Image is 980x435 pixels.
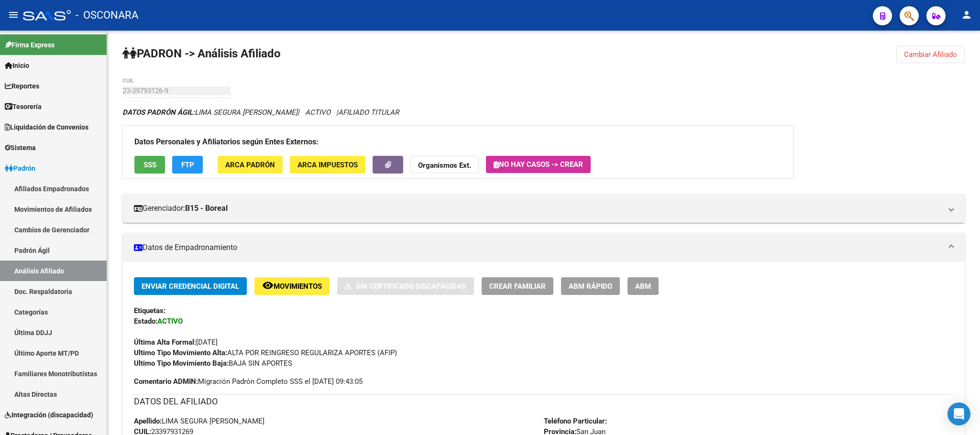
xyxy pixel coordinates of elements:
span: Integración (discapacidad) [5,410,93,420]
strong: Comentario ADMIN: [134,377,198,386]
span: LIMA SEGURA [PERSON_NAME] [122,108,297,117]
button: ARCA Impuestos [290,156,365,174]
strong: Etiquetas: [134,306,165,315]
button: ARCA Padrón [218,156,283,174]
span: - OSCONARA [76,5,138,26]
mat-icon: person [961,9,972,21]
span: LIMA SEGURA [PERSON_NAME] [134,417,264,425]
span: Tesorería [5,101,42,112]
span: Inicio [5,60,29,71]
button: Organismos Ext. [410,156,479,174]
mat-icon: remove_red_eye [262,280,274,291]
span: Sistema [5,142,36,153]
span: Crear Familiar [489,282,546,291]
h3: DATOS DEL AFILIADO [134,395,953,408]
span: Movimientos [274,282,322,291]
span: Reportes [5,81,39,91]
mat-expansion-panel-header: Gerenciador:B15 - Boreal [122,194,965,223]
span: No hay casos -> Crear [494,160,583,169]
span: ABM Rápido [569,282,612,291]
strong: Organismos Ext. [418,161,471,170]
span: AFILIADO TITULAR [338,108,399,117]
strong: Ultimo Tipo Movimiento Alta: [134,348,227,357]
button: Cambiar Afiliado [896,46,965,63]
mat-panel-title: Datos de Empadronamiento [134,242,942,253]
span: Migración Padrón Completo SSS el [DATE] 09:43:05 [134,376,363,387]
span: ABM [635,282,651,291]
mat-panel-title: Gerenciador: [134,203,942,214]
strong: Ultimo Tipo Movimiento Baja: [134,359,229,368]
h3: Datos Personales y Afiliatorios según Entes Externos: [134,135,782,149]
span: Liquidación de Convenios [5,122,88,132]
button: Enviar Credencial Digital [134,277,247,295]
mat-expansion-panel-header: Datos de Empadronamiento [122,233,965,262]
button: SSS [134,156,165,174]
i: | ACTIVO | [122,108,399,117]
span: ARCA Impuestos [297,161,358,169]
strong: DATOS PADRÓN ÁGIL: [122,108,195,117]
span: Enviar Credencial Digital [142,282,239,291]
button: Crear Familiar [482,277,553,295]
button: No hay casos -> Crear [486,156,591,173]
button: FTP [172,156,203,174]
span: ARCA Padrón [225,161,275,169]
strong: Última Alta Formal: [134,338,196,347]
button: ABM [628,277,659,295]
mat-icon: menu [8,9,19,21]
span: Sin Certificado Discapacidad [356,282,466,291]
strong: Estado: [134,317,157,326]
span: Firma Express [5,40,55,50]
span: Padrón [5,163,35,174]
span: Cambiar Afiliado [904,50,957,59]
span: [DATE] [134,338,218,347]
strong: B15 - Boreal [185,203,228,214]
button: ABM Rápido [561,277,620,295]
button: Sin Certificado Discapacidad [337,277,474,295]
span: BAJA SIN APORTES [134,359,292,368]
strong: PADRON -> Análisis Afiliado [122,47,281,60]
span: SSS [143,161,156,169]
span: FTP [181,161,194,169]
strong: Apellido: [134,417,162,425]
span: ALTA POR REINGRESO REGULARIZA APORTES (AFIP) [134,348,397,357]
strong: Teléfono Particular: [544,417,607,425]
strong: ACTIVO [157,317,183,326]
button: Movimientos [254,277,330,295]
div: Open Intercom Messenger [947,402,970,425]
